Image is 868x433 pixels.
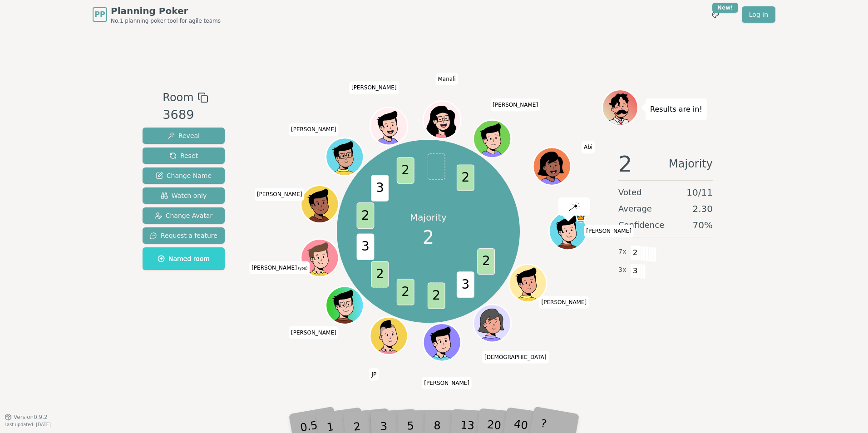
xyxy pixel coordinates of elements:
[302,240,337,276] button: Click to change your avatar
[155,211,213,220] span: Change Avatar
[14,413,48,421] span: Version 0.9.2
[456,271,474,298] span: 3
[582,141,595,153] span: Click to change your name
[396,279,414,305] span: 2
[156,171,212,180] span: Change Name
[618,247,626,257] span: 7 x
[289,123,339,136] span: Click to change your name
[618,153,632,175] span: 2
[371,261,389,287] span: 2
[143,148,225,164] button: Reset
[618,265,626,275] span: 3 x
[410,211,447,224] p: Majority
[93,5,221,25] a: PPPlanning PokerNo.1 planning poker tool for agile teams
[163,89,193,106] span: Room
[163,106,208,124] div: 3689
[686,186,713,199] span: 10 / 11
[169,151,198,160] span: Reset
[707,6,724,23] button: New!
[539,296,589,309] span: Click to change your name
[111,5,221,17] span: Planning Poker
[618,186,642,199] span: Voted
[576,213,585,223] span: Dan is the host
[396,157,414,183] span: 2
[618,219,664,231] span: Confidence
[371,175,389,201] span: 3
[692,202,713,215] span: 2.30
[249,261,310,274] span: Click to change your name
[94,9,105,20] span: PP
[630,245,641,261] span: 2
[427,282,445,309] span: 2
[618,202,652,215] span: Average
[650,103,702,116] p: Results are in!
[423,224,434,251] span: 2
[456,164,474,191] span: 2
[584,225,634,237] span: Click to change your name
[712,3,738,13] div: New!
[349,81,399,94] span: Click to change your name
[168,131,200,140] span: Reveal
[356,233,374,260] span: 3
[490,98,540,111] span: Click to change your name
[297,266,308,271] span: (you)
[161,191,207,200] span: Watch only
[289,326,339,339] span: Click to change your name
[568,202,579,211] img: reveal
[742,6,775,23] a: Log in
[477,248,495,274] span: 2
[143,227,225,244] button: Request a feature
[630,263,641,279] span: 3
[482,351,548,364] span: Click to change your name
[356,202,374,229] span: 2
[150,231,217,240] span: Request a feature
[422,377,472,389] span: Click to change your name
[143,128,225,144] button: Reveal
[143,247,225,270] button: Named room
[5,422,51,427] span: Last updated: [DATE]
[111,17,221,25] span: No.1 planning poker tool for agile teams
[5,413,48,421] button: Version0.9.2
[143,167,225,184] button: Change Name
[143,187,225,204] button: Watch only
[158,254,210,263] span: Named room
[436,73,458,85] span: Click to change your name
[255,188,305,201] span: Click to change your name
[143,207,225,224] button: Change Avatar
[669,153,713,175] span: Majority
[693,219,713,231] span: 70 %
[369,368,379,381] span: Click to change your name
